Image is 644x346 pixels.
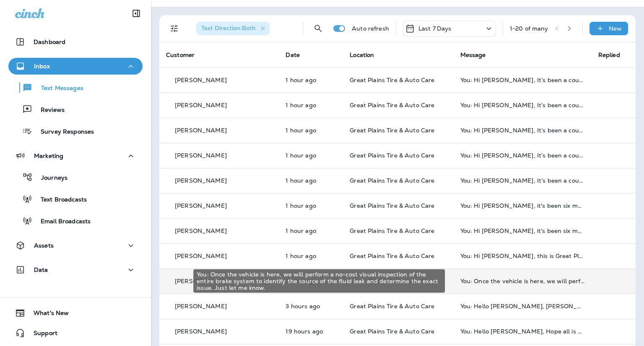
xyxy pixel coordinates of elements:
[33,85,83,93] p: Text Messages
[32,196,87,204] p: Text Broadcasts
[286,177,336,184] p: Oct 10, 2025 10:26 AM
[175,177,227,184] p: [PERSON_NAME]
[460,278,585,284] div: You: Once the vehicle is here, we will perform a no-cost visual inspection of the entire brake sy...
[8,212,143,230] button: Email Broadcasts
[175,328,227,335] p: [PERSON_NAME]
[460,152,585,159] div: You: Hi Terry, It’s been a couple of months since we serviced your 2025 Loose wheel Carry Out at ...
[175,102,227,108] p: [PERSON_NAME]
[350,328,434,335] span: Great Plains Tire & Auto Care
[350,152,434,159] span: Great Plains Tire & Auto Care
[286,77,336,83] p: Oct 10, 2025 10:26 AM
[286,227,336,234] p: Oct 10, 2025 10:22 AM
[32,106,65,114] p: Reviews
[510,25,548,32] div: 1 - 20 of many
[286,253,336,259] p: Oct 10, 2025 10:20 AM
[8,261,143,278] button: Data
[352,25,389,32] p: Auto refresh
[460,253,585,259] div: You: Hi Murl, this is Great Plains Tire & Auto Care. Our records show your 2017 Subaru Forester i...
[286,303,336,310] p: Oct 10, 2025 08:03 AM
[201,24,256,32] span: Text Direction : Both
[34,39,65,45] p: Dashboard
[286,51,300,59] span: Date
[32,218,91,226] p: Email Broadcasts
[8,122,143,140] button: Survey Responses
[350,127,434,134] span: Great Plains Tire & Auto Care
[166,20,183,37] button: Filters
[350,227,434,235] span: Great Plains Tire & Auto Care
[286,127,336,134] p: Oct 10, 2025 10:26 AM
[460,177,585,184] div: You: Hi Alice, It’s been a couple of months since we serviced your 2012 Buick LaCrosse at Great P...
[34,63,50,70] p: Inbox
[32,128,94,136] p: Survey Responses
[34,152,63,159] p: Marketing
[460,202,585,209] div: You: Hi Becka, it's been six months since we last serviced your 2011 Ford F-150 at Great Plains T...
[8,147,143,164] button: Marketing
[8,101,143,118] button: Reviews
[34,266,48,273] p: Data
[350,252,434,260] span: Great Plains Tire & Auto Care
[175,278,227,284] p: [PERSON_NAME]
[350,202,434,209] span: Great Plains Tire & Auto Care
[460,127,585,134] div: You: Hi Chad, It’s been a couple of months since we serviced your 2017 Ford Fusion at Great Plain...
[125,5,148,22] button: Collapse Sidebar
[598,51,620,59] span: Replied
[8,79,143,96] button: Text Messages
[34,242,54,249] p: Assets
[175,227,227,234] p: [PERSON_NAME]
[286,202,336,209] p: Oct 10, 2025 10:22 AM
[8,305,143,321] button: What's New
[310,20,327,37] button: Search Messages
[196,22,270,35] div: Text Direction:Both
[175,253,227,259] p: [PERSON_NAME]
[460,51,486,59] span: Message
[460,303,585,310] div: You: Hello Richard, Hope all is well! This is Justin from Great Plains Tire & Auto Care. I wanted...
[460,102,585,108] div: You: Hi Judy, It’s been a couple of months since we serviced your 2025 carry out loose wheels at ...
[193,269,445,293] div: You: Once the vehicle is here, we will perform a no-cost visual inspection of the entire brake sy...
[8,34,143,50] button: Dashboard
[33,174,68,182] p: Journeys
[8,190,143,208] button: Text Broadcasts
[350,302,434,310] span: Great Plains Tire & Auto Care
[8,58,143,75] button: Inbox
[609,25,622,32] p: New
[175,202,227,209] p: [PERSON_NAME]
[175,127,227,134] p: [PERSON_NAME]
[25,310,69,320] span: What's New
[286,152,336,159] p: Oct 10, 2025 10:26 AM
[8,237,143,254] button: Assets
[460,77,585,83] div: You: Hi David, It’s been a couple of months since we serviced your 2007 Pontiac G5 at Great Plain...
[175,152,227,159] p: [PERSON_NAME]
[418,25,452,32] p: Last 7 Days
[350,101,434,109] span: Great Plains Tire & Auto Care
[460,227,585,234] div: You: Hi Levi, it's been six months since we last serviced your 2012 Ram 2500 at Great Plains Tire...
[350,177,434,184] span: Great Plains Tire & Auto Care
[166,51,195,59] span: Customer
[286,102,336,108] p: Oct 10, 2025 10:26 AM
[175,303,227,310] p: [PERSON_NAME]
[25,330,57,340] span: Support
[8,325,143,341] button: Support
[350,51,374,59] span: Location
[460,328,585,335] div: You: Hello Aimee, Hope all is well! This is Justin from Great Plains Tire & Auto Care. I wanted t...
[175,77,227,83] p: [PERSON_NAME]
[8,168,143,186] button: Journeys
[350,76,434,84] span: Great Plains Tire & Auto Care
[286,328,336,335] p: Oct 9, 2025 04:30 PM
